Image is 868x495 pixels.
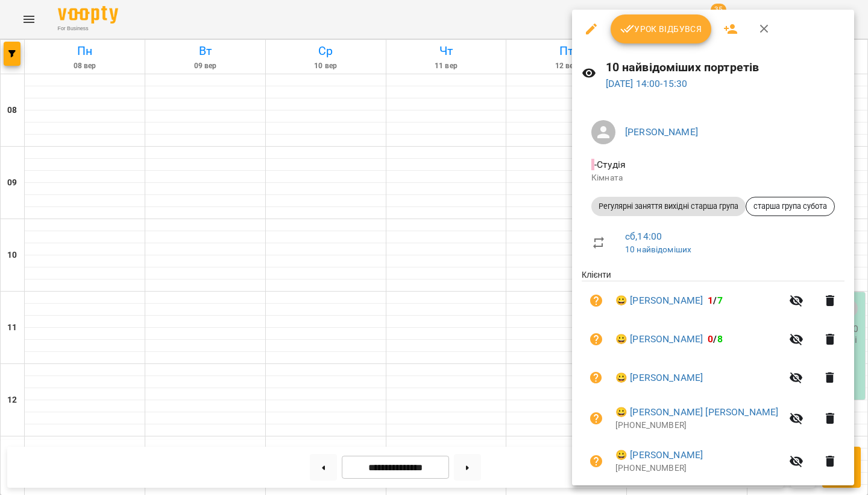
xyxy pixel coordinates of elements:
[746,197,835,216] div: старша група субота
[615,448,703,462] a: 😀 [PERSON_NAME]
[615,293,703,308] a: 😀 [PERSON_NAME]
[591,172,835,184] p: Кімната
[615,420,782,432] p: [PHONE_NUMBER]
[625,231,662,242] a: сб , 14:00
[746,201,834,212] span: старша група субота
[615,371,703,385] a: 😀 [PERSON_NAME]
[582,286,611,315] button: Візит ще не сплачено. Додати оплату?
[606,58,844,77] h6: 10 найвідоміших портретів
[582,404,611,433] button: Візит ще не сплачено. Додати оплату?
[615,332,703,346] a: 😀 [PERSON_NAME]
[591,159,628,170] span: - Студія
[582,447,611,476] button: Візит ще не сплачено. Додати оплату?
[708,295,713,306] span: 1
[606,78,688,89] a: [DATE] 14:00-15:30
[708,333,713,345] span: 0
[611,14,712,43] button: Урок відбувся
[591,201,746,212] span: Регулярні заняття вихідні старша група
[717,333,723,345] span: 8
[615,462,782,474] p: [PHONE_NUMBER]
[625,244,691,254] a: 10 найвідоміших
[582,363,611,392] button: Візит ще не сплачено. Додати оплату?
[620,22,702,36] span: Урок відбувся
[582,325,611,354] button: Візит ще не сплачено. Додати оплату?
[625,126,698,138] a: [PERSON_NAME]
[708,295,722,306] b: /
[708,333,722,345] b: /
[615,405,778,420] a: 😀 [PERSON_NAME] [PERSON_NAME]
[717,295,723,306] span: 7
